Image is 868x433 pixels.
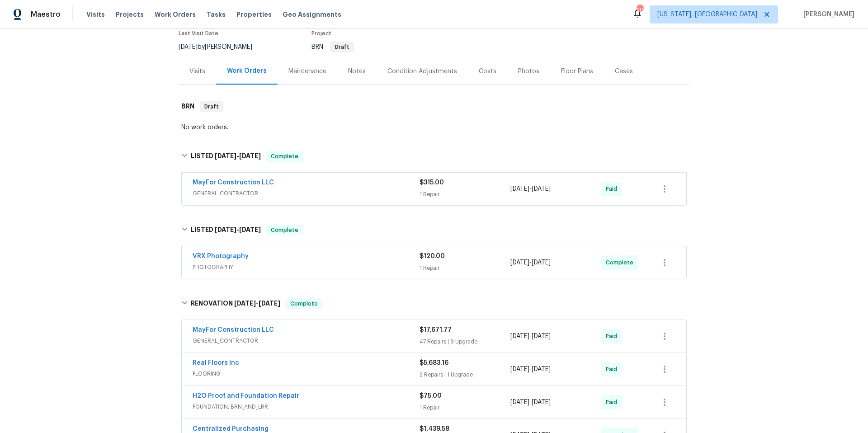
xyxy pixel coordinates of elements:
[510,258,551,267] span: -
[479,67,496,76] div: Costs
[606,332,621,341] span: Paid
[287,299,321,308] span: Complete
[191,225,261,235] h6: LISTED
[420,403,510,412] div: 1 Repair
[615,67,633,76] div: Cases
[510,398,551,407] span: -
[510,366,529,372] span: [DATE]
[193,189,420,198] span: GENERAL_CONTRACTOR
[215,153,236,159] span: [DATE]
[215,226,261,233] span: -
[420,264,510,273] div: 1 Repair
[510,399,529,405] span: [DATE]
[193,402,420,411] span: FOUNDATION, BRN_AND_LRR
[259,300,280,306] span: [DATE]
[510,186,529,192] span: [DATE]
[420,327,452,333] span: $17,671.77
[532,259,551,266] span: [DATE]
[510,332,551,341] span: -
[239,226,261,233] span: [DATE]
[227,66,267,75] div: Work Orders
[420,253,445,259] span: $120.00
[155,10,196,19] span: Work Orders
[193,179,274,186] a: MayFor Construction LLC
[234,300,280,306] span: -
[510,365,551,374] span: -
[181,123,687,132] div: No work orders.
[420,360,448,366] span: $5,683.16
[532,399,551,405] span: [DATE]
[191,298,280,309] h6: RENOVATION
[561,67,593,76] div: Floor Plans
[215,153,261,159] span: -
[179,216,689,245] div: LISTED [DATE]-[DATE]Complete
[179,289,689,318] div: RENOVATION [DATE]-[DATE]Complete
[179,92,689,121] div: BRN Draft
[420,179,444,186] span: $315.00
[239,153,261,159] span: [DATE]
[236,10,272,19] span: Properties
[193,327,274,333] a: MayFor Construction LLC
[532,366,551,372] span: [DATE]
[179,42,263,52] div: by [PERSON_NAME]
[606,398,621,407] span: Paid
[31,10,61,19] span: Maestro
[510,184,551,193] span: -
[288,67,326,76] div: Maintenance
[510,333,529,339] span: [DATE]
[331,44,353,50] span: Draft
[510,259,529,266] span: [DATE]
[86,10,105,19] span: Visits
[201,102,222,111] span: Draft
[116,10,144,19] span: Projects
[267,226,302,235] span: Complete
[420,426,449,432] span: $1,439.58
[532,333,551,339] span: [DATE]
[800,10,854,19] span: [PERSON_NAME]
[518,67,539,76] div: Photos
[420,393,442,399] span: $75.00
[420,370,510,379] div: 2 Repairs | 1 Upgrade
[193,426,269,432] a: Centralized Purchasing
[657,10,757,19] span: [US_STATE], [GEOGRAPHIC_DATA]
[189,67,205,76] div: Visits
[420,190,510,199] div: 1 Repair
[267,152,302,161] span: Complete
[181,101,194,112] h6: BRN
[191,151,261,162] h6: LISTED
[637,5,643,14] div: 20
[311,44,354,50] span: BRN
[193,393,299,399] a: H2O Proof and Foundation Repair
[179,44,198,50] span: [DATE]
[193,336,420,345] span: GENERAL_CONTRACTOR
[283,10,341,19] span: Geo Assignments
[193,253,249,259] a: VRX Photography
[179,142,689,171] div: LISTED [DATE]-[DATE]Complete
[179,31,218,36] span: Last Visit Date
[193,263,420,272] span: PHOTOGRAPHY
[207,11,226,18] span: Tasks
[193,360,239,366] a: Real Floors Inc
[234,300,256,306] span: [DATE]
[193,369,420,378] span: FLOORING
[420,337,510,346] div: 47 Repairs | 8 Upgrade
[387,67,457,76] div: Condition Adjustments
[311,31,331,36] span: Project
[215,226,236,233] span: [DATE]
[532,186,551,192] span: [DATE]
[606,365,621,374] span: Paid
[348,67,366,76] div: Notes
[606,258,637,267] span: Complete
[606,184,621,193] span: Paid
